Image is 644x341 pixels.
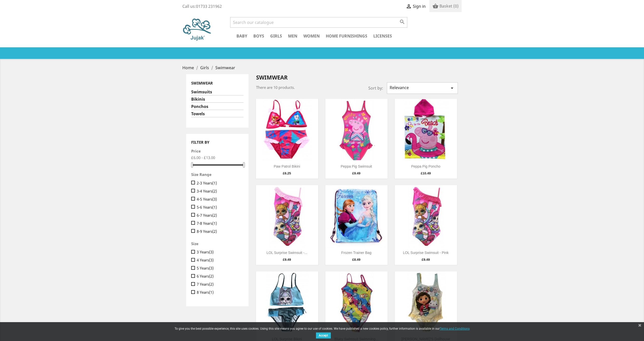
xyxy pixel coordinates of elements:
[439,3,452,9] span: Basket
[191,140,244,144] p: Filter By
[325,185,388,248] img: Frozen Trainer Bag
[352,258,360,261] span: £8.49
[395,185,457,248] img: LOL Surprise Swimsuit - Pink
[191,242,236,246] p: Size
[209,249,214,254] span: (3)
[182,65,195,70] a: Home
[191,89,244,95] a: Swimsuits
[197,213,242,218] a: 6-7 Years(2)
[209,266,214,271] span: (3)
[406,4,426,9] a:  Sign in
[341,164,372,168] a: Peppa Pig Swimsuit
[318,51,364,56] span: 12,964 verified reviews
[182,17,213,42] img: Jujak
[325,99,388,161] img: Peppa Pig Swimsuit
[256,272,318,334] img: LOL Surprise Bikini
[274,164,300,168] a: Paw Patrol Bikini
[209,290,214,295] span: (1)
[325,272,388,334] img: Bluey Swimsuit Swimming...
[182,4,222,9] div: Call us:
[288,52,364,57] a: 12,964 verified reviews
[197,229,242,234] a: 8-9 Years(2)
[283,171,291,175] span: £6.25
[209,274,214,279] span: (2)
[230,17,407,28] input: Search
[301,33,322,40] a: Women
[182,65,194,70] span: Home
[209,257,214,262] span: (3)
[352,171,360,175] span: £9.49
[256,74,458,80] h1: Swimwear
[197,221,242,226] a: 7-8 Years(1)
[256,85,353,90] p: There are 10 products.
[212,213,217,218] span: (2)
[422,258,430,261] span: £9.49
[406,4,412,10] i: 
[197,197,242,202] a: 4-5 Years(3)
[197,290,242,295] a: 8 Years(1)
[413,4,426,9] span: Sign in
[395,99,457,161] img: Peppa Pig Poncho
[341,251,372,255] a: Frozen Trainer Bag
[200,65,209,70] span: Girls
[323,33,370,40] a: Home Furnishings
[421,171,431,175] span: £10.49
[449,85,455,91] i: 
[191,97,244,103] a: Bikinis
[256,99,318,161] img: Paw Patrol Bikini
[197,274,242,279] a: 6 Years(2)
[209,282,214,287] span: (2)
[191,104,244,110] a: Ponchos
[191,155,244,160] p: £6.00 - £13.00
[197,249,242,254] a: 3 Years(3)
[197,266,242,271] a: 5 Years(3)
[316,332,331,338] button: Accept
[212,188,217,194] span: (2)
[191,81,213,86] a: Swimwear
[286,33,300,40] a: Men
[196,4,222,9] span: 01733 231962
[256,185,318,248] img: LOL Surprise Swimsuit -...
[215,65,235,70] a: Swimwear
[387,82,458,94] button: Relevance
[197,188,242,194] a: 3-4 Years(2)
[171,327,473,340] div: To give you the best possible experience, this site uses cookies. Using this site means you agree...
[197,257,242,262] a: 4 Years(3)
[432,4,438,10] i: shopping_basket
[212,205,217,210] span: (1)
[266,251,307,255] a: LOL Surprise Swimsuit -...
[268,33,285,40] a: Girls
[453,3,459,9] span: (0)
[212,197,217,202] span: (3)
[251,33,267,40] a: Boys
[398,19,407,25] button: 
[234,33,250,40] a: Baby
[197,205,242,210] a: 5-6 Years(1)
[371,33,394,40] a: Licenses
[212,180,217,185] span: (1)
[440,325,470,332] a: Terms and Conditions
[191,172,236,177] p: Size Range
[200,65,210,70] a: Girls
[411,164,440,168] a: Peppa Pig Poncho
[197,180,242,185] a: 2-3 Years(1)
[403,251,449,255] a: LOL Surprise Swimsuit - Pink
[212,229,217,234] span: (2)
[197,282,242,287] a: 7 Years(2)
[283,258,291,261] span: £9.49
[212,221,217,226] span: (1)
[395,272,457,334] img: Gabby's Dollhouse Swimsuit...
[191,111,244,117] a: Towels
[399,19,405,25] i: 
[361,86,387,91] span: Sort by:
[191,149,236,153] p: Price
